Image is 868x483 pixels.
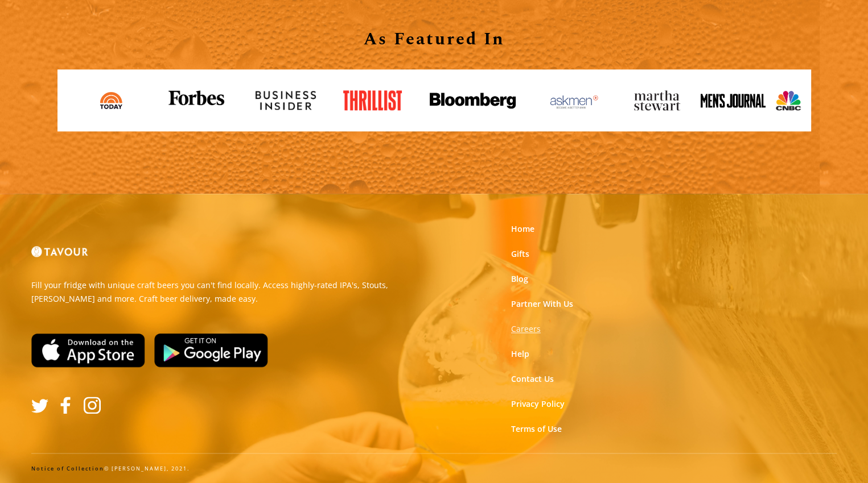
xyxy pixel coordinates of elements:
a: Help [511,348,529,360]
a: Gifts [511,248,529,260]
a: Contact Us [511,373,554,385]
p: Fill your fridge with unique craft beers you can't find locally. Access highly-rated IPA's, Stout... [31,278,426,306]
a: Home [511,223,534,235]
a: Careers [511,323,541,335]
div: © [PERSON_NAME], 2021. [31,465,837,473]
a: Partner With Us [511,298,573,310]
a: Blog [511,273,528,285]
a: Notice of Collection [31,465,104,472]
strong: Careers [511,323,541,334]
a: Terms of Use [511,423,562,435]
a: Privacy Policy [511,398,565,410]
strong: As Featured In [364,26,505,52]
